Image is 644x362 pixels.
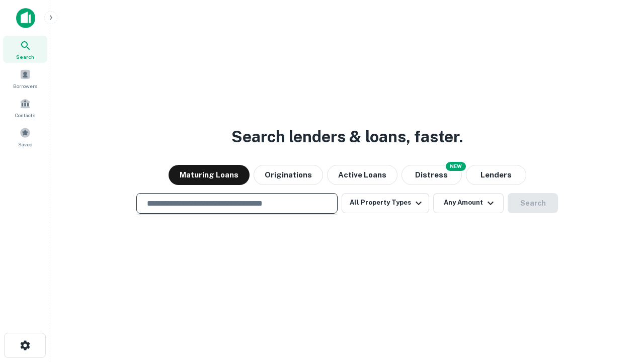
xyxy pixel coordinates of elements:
a: Borrowers [3,65,47,92]
a: Contacts [3,94,47,121]
iframe: Chat Widget [594,282,644,330]
button: Lenders [466,165,526,185]
button: All Property Types [342,193,429,213]
img: capitalize-icon.png [16,8,35,28]
span: Search [16,53,34,61]
span: Contacts [15,111,35,119]
span: Borrowers [13,82,37,90]
h3: Search lenders & loans, faster. [231,125,463,149]
a: Saved [3,123,47,150]
button: Maturing Loans [169,165,250,185]
button: Any Amount [433,193,504,213]
span: Saved [18,140,33,148]
button: Search distressed loans with lien and other non-mortgage details. [401,165,462,185]
button: Originations [254,165,323,185]
button: Active Loans [327,165,397,185]
a: Search [3,36,47,63]
div: NEW [446,162,466,171]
